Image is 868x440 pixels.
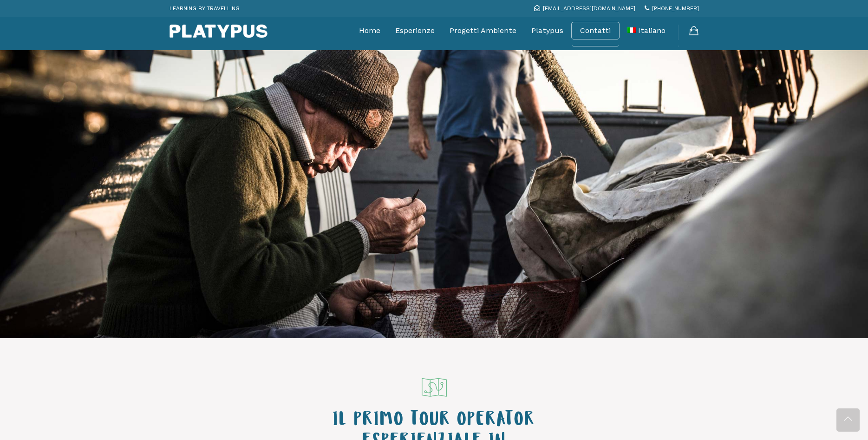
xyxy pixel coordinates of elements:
img: Platypus [170,24,268,38]
span: [PHONE_NUMBER] [652,5,699,12]
p: LEARNING BY TRAVELLING [170,2,240,14]
a: Esperienze [395,19,435,42]
a: Progetti Ambiente [450,19,516,42]
a: Contatti [580,26,611,35]
a: Italiano [627,19,666,42]
a: Home [359,19,380,42]
span: Italiano [638,26,666,35]
a: [EMAIL_ADDRESS][DOMAIN_NAME] [534,5,635,12]
a: Platypus [531,19,563,42]
a: [PHONE_NUMBER] [645,5,699,12]
span: [EMAIL_ADDRESS][DOMAIN_NAME] [543,5,635,12]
